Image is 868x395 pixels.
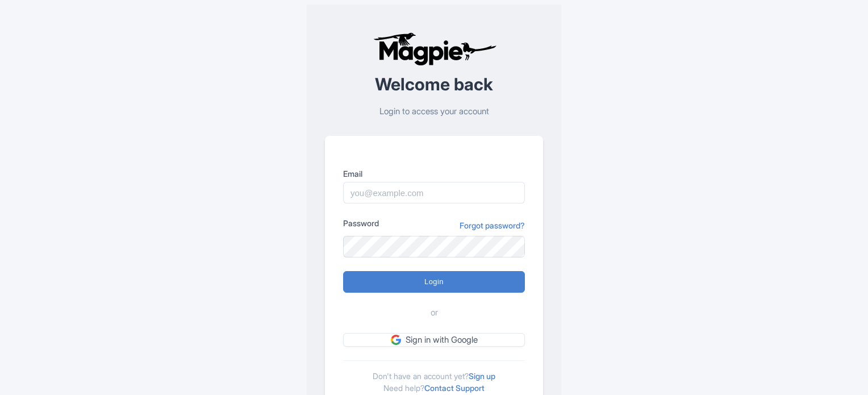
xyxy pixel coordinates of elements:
[325,105,543,118] p: Login to access your account
[424,383,485,393] a: Contact Support
[460,219,525,231] a: Forgot password?
[325,75,543,94] h2: Welcome back
[469,371,495,381] a: Sign up
[343,271,525,293] input: Login
[343,360,525,394] div: Don't have an account yet? Need help?
[343,333,525,347] a: Sign in with Google
[343,168,525,180] label: Email
[343,217,379,229] label: Password
[370,32,498,66] img: logo-ab69f6fb50320c5b225c76a69d11143b.png
[431,306,438,319] span: or
[391,335,401,345] img: google.svg
[343,182,525,203] input: you@example.com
